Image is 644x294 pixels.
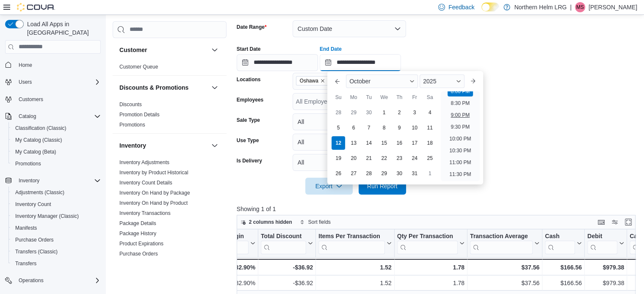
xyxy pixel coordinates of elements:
button: All [293,154,406,171]
span: Adjustments (Classic) [12,187,101,198]
span: 2 columns hidden [249,219,292,225]
span: Inventory by Product Historical [119,169,188,176]
a: Inventory On Hand by Package [119,190,190,196]
div: day-8 [377,121,391,135]
li: 8:00 PM [448,86,473,96]
button: Inventory Manager (Classic) [8,210,104,222]
div: Debit [587,232,617,240]
div: Mo [347,91,360,104]
a: Customers [15,94,47,104]
div: We [377,91,391,104]
label: End Date [320,46,342,52]
span: Home [19,62,32,69]
h3: Inventory [119,141,146,150]
a: Inventory by Product Historical [119,170,188,176]
div: 1.78 [397,278,464,288]
div: day-14 [362,136,376,150]
span: Inventory Adjustments [119,159,169,166]
div: Qty Per Transaction [397,232,457,240]
button: Classification (Classic) [8,122,104,134]
div: day-23 [392,151,406,165]
span: October [349,78,370,85]
img: Cova [17,3,55,11]
button: Remove Oshawa from selection in this group [320,78,325,83]
div: Su [332,91,345,104]
div: day-20 [347,151,360,165]
div: Total Discount [261,232,306,254]
button: Customers [2,93,104,105]
p: [PERSON_NAME] [589,2,637,12]
span: Transfers [15,260,36,267]
span: Promotions [15,160,41,167]
div: day-22 [377,151,391,165]
a: Inventory On Hand by Product [119,200,188,206]
label: Sale Type [237,117,260,124]
a: Promotions [12,159,44,169]
div: day-5 [332,121,345,135]
a: Inventory Manager (Classic) [12,211,82,221]
div: Items Per Transaction [318,232,385,240]
a: Promotion Details [119,112,160,118]
div: $166.56 [545,262,582,272]
a: Transfers (Classic) [12,247,61,257]
div: day-24 [408,151,421,165]
button: Catalog [2,110,104,122]
div: Discounts & Promotions [113,99,227,133]
span: Catalog [19,113,36,120]
button: All [293,134,406,151]
span: Purchase Orders [12,235,101,245]
div: day-30 [362,106,376,119]
button: Operations [15,275,47,286]
span: Promotion Details [119,111,160,118]
span: Inventory On Hand by Product [119,200,188,206]
a: My Catalog (Beta) [12,147,60,157]
a: Discounts [119,102,142,107]
div: 32.90% [205,262,255,272]
a: Product Expirations [119,241,163,247]
a: My Catalog (Classic) [12,135,66,145]
span: Inventory Manager (Classic) [15,213,79,220]
button: My Catalog (Classic) [8,134,104,146]
div: Transaction Average [470,232,533,240]
span: Transfers (Classic) [12,247,101,257]
li: 10:30 PM [446,146,474,156]
ul: Time [441,91,479,181]
div: day-15 [377,136,391,150]
button: Catalog [15,111,39,121]
div: $37.56 [470,278,539,288]
a: Purchase Orders [12,235,57,245]
a: Adjustments (Classic) [12,187,68,198]
div: $979.38 [587,262,624,272]
button: Previous Month [331,74,344,88]
div: day-27 [347,167,360,180]
li: 9:00 PM [448,110,473,120]
button: Adjustments (Classic) [8,187,104,198]
span: Home [15,60,101,70]
div: October, 2025 [331,105,437,181]
div: 1.78 [397,262,464,272]
button: Next month [466,74,480,88]
div: Th [392,91,406,104]
div: day-19 [332,151,345,165]
div: Customer [113,62,227,75]
h3: Discounts & Promotions [119,83,188,92]
span: Transfers (Classic) [15,248,58,255]
button: Inventory [210,140,220,151]
div: day-1 [423,167,437,180]
span: Users [19,79,32,85]
button: Discounts & Promotions [119,83,208,92]
div: day-28 [362,167,376,180]
div: Button. Open the year selector. 2025 is currently selected. [420,74,464,88]
div: Qty Per Transaction [397,232,457,254]
span: Manifests [15,225,37,231]
h3: Customer [119,46,147,54]
p: Showing 1 of 1 [237,205,640,213]
button: Total Discount [261,232,313,254]
span: Inventory Manager (Classic) [12,211,101,221]
span: Customer Queue [119,63,158,70]
button: All [293,113,406,130]
label: Start Date [237,46,261,52]
input: Dark Mode [481,3,499,11]
div: day-28 [332,106,345,119]
span: My Catalog (Beta) [15,148,56,155]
